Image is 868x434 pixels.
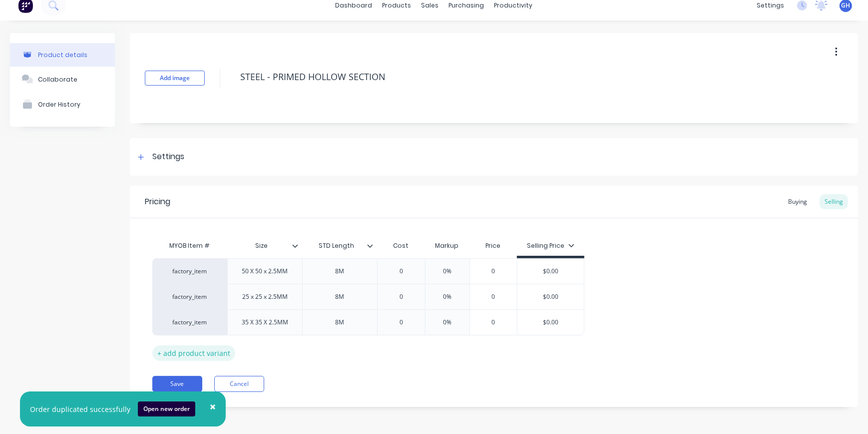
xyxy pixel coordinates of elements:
[152,151,184,163] div: Settings
[468,259,518,284] div: 0
[152,376,202,392] button: Save
[377,236,425,256] div: Cost
[302,233,371,258] div: STD Length
[152,309,584,335] div: factory_item35 X 35 X 2.5MM8M00%0$0.00
[152,284,584,309] div: factory_item25 x 25 x 2.5MM8M00%0$0.00
[234,265,296,278] div: 50 X 50 x 2.5MM
[38,76,77,83] div: Collaborate
[468,310,518,335] div: 0
[162,318,217,327] div: factory_item
[234,316,296,329] div: 35 X 35 X 2.5MM
[227,236,302,256] div: Size
[210,399,216,413] span: ×
[517,259,584,284] div: $0.00
[162,267,217,276] div: factory_item
[783,194,812,209] div: Buying
[200,394,226,418] button: Close
[38,101,80,108] div: Order History
[469,236,517,256] div: Price
[376,259,426,284] div: 0
[376,310,426,335] div: 0
[376,284,426,309] div: 0
[138,401,195,416] button: Open new order
[152,345,235,361] div: + add product variant
[423,259,472,284] div: 0%
[468,284,518,309] div: 0
[234,290,296,303] div: 25 x 25 x 2.5MM
[145,71,205,86] button: Add image
[820,194,848,209] div: Selling
[315,265,365,278] div: 8M
[235,65,794,89] textarea: STEEL - PRIMED HOLLOW SECTION
[152,258,584,284] div: factory_item50 X 50 x 2.5MM8M00%0$0.00
[38,51,87,59] div: Product details
[527,241,574,250] div: Selling Price
[10,92,115,117] button: Order History
[315,290,365,303] div: 8M
[315,316,365,329] div: 8M
[214,376,264,392] button: Cancel
[302,236,377,256] div: STD Length
[10,67,115,92] button: Collaborate
[152,236,227,256] div: MYOB Item #
[517,284,584,309] div: $0.00
[842,1,851,10] span: GH
[145,196,170,208] div: Pricing
[423,284,472,309] div: 0%
[423,310,472,335] div: 0%
[517,310,584,335] div: $0.00
[10,43,115,67] button: Product details
[425,236,469,256] div: Markup
[162,292,217,301] div: factory_item
[30,404,130,414] div: Order duplicated successfully
[227,233,296,258] div: Size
